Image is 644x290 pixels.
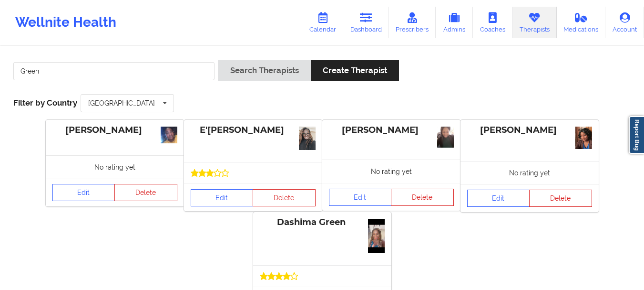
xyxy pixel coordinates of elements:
[299,127,316,150] img: 2b9e905e-5729-4e93-a2fa-131f29752ef520230702_175856.jpg
[467,190,530,207] a: Edit
[13,98,77,107] span: Filter by Country
[311,60,399,81] button: Create Therapist
[52,184,115,201] a: Edit
[512,7,557,38] a: Therapists
[389,7,436,38] a: Prescribers
[329,189,392,206] a: Edit
[218,60,310,81] button: Search Therapists
[260,217,385,228] div: Dashima Green
[343,7,389,38] a: Dashboard
[46,155,184,179] div: No rating yet
[436,7,473,38] a: Admins
[191,125,316,136] div: E'[PERSON_NAME]
[391,189,454,206] button: Delete
[191,189,254,206] a: Edit
[88,100,155,107] div: [GEOGRAPHIC_DATA]
[322,160,460,183] div: No rating yet
[557,7,606,38] a: Medications
[529,190,592,207] button: Delete
[161,127,177,143] img: bdd6c462-3dae-4861-8e5d-fbee528407edIMG_1689.jpeg
[52,125,177,136] div: [PERSON_NAME]
[629,116,644,154] a: Report Bug
[368,219,385,253] img: Screenshot_20220712-214308_Gallery.jpg
[467,125,592,136] div: [PERSON_NAME]
[605,7,644,38] a: Account
[253,189,316,206] button: Delete
[575,127,592,149] img: f4673413-7fb2-4185-84f1-3ae3f69932caB4BD6927-7746-42DA-B5C4-B193089E67BE.jpeg
[460,161,599,184] div: No rating yet
[114,184,177,201] button: Delete
[13,62,215,80] input: Search Keywords
[473,7,512,38] a: Coaches
[329,125,454,136] div: [PERSON_NAME]
[302,7,343,38] a: Calendar
[437,127,454,148] img: d5e4a64c-2c04-4b9c-96b1-4c4c377103e88F4C55F9-5DB3-4918-965E-273FCC789E69.jpeg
